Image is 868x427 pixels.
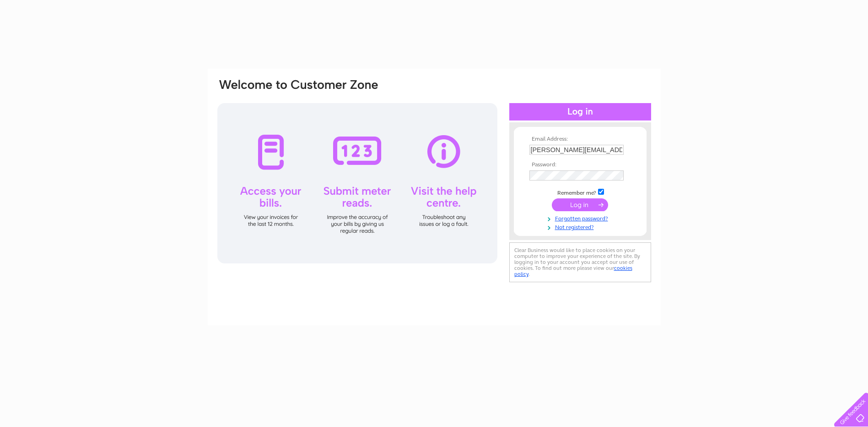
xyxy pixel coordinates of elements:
td: Remember me? [527,187,633,197]
input: Submit [552,198,608,211]
a: Not registered? [529,222,633,231]
th: Email Address: [527,136,633,142]
th: Password: [527,162,633,168]
a: cookies policy [514,265,632,277]
div: Clear Business would like to place cookies on your computer to improve your experience of the sit... [509,242,651,282]
a: Forgotten password? [529,213,633,222]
